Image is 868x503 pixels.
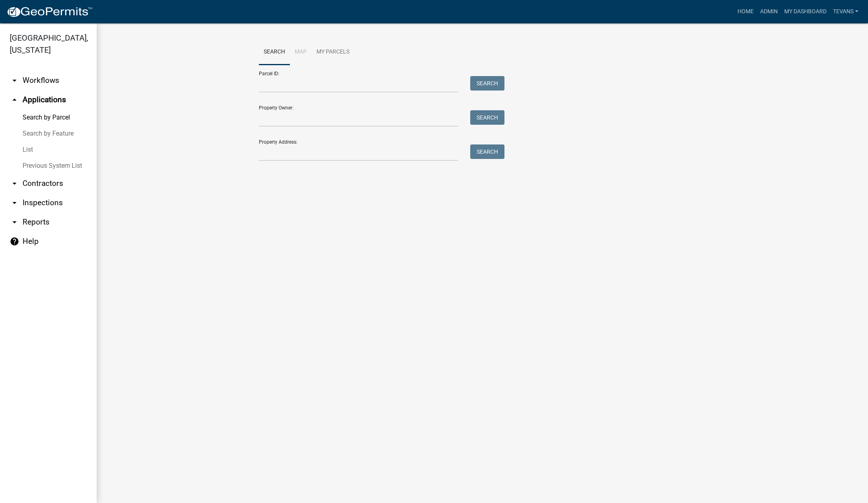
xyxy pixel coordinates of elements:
[734,4,757,19] a: Home
[10,217,19,227] i: arrow_drop_down
[10,179,19,188] i: arrow_drop_down
[781,4,830,19] a: My Dashboard
[312,39,354,65] a: My Parcels
[830,4,862,19] a: tevans
[470,110,504,125] button: Search
[757,4,781,19] a: Admin
[10,76,19,85] i: arrow_drop_down
[470,76,504,91] button: Search
[10,95,19,105] i: arrow_drop_up
[259,39,290,65] a: Search
[470,144,504,159] button: Search
[10,237,19,246] i: help
[10,198,19,208] i: arrow_drop_down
